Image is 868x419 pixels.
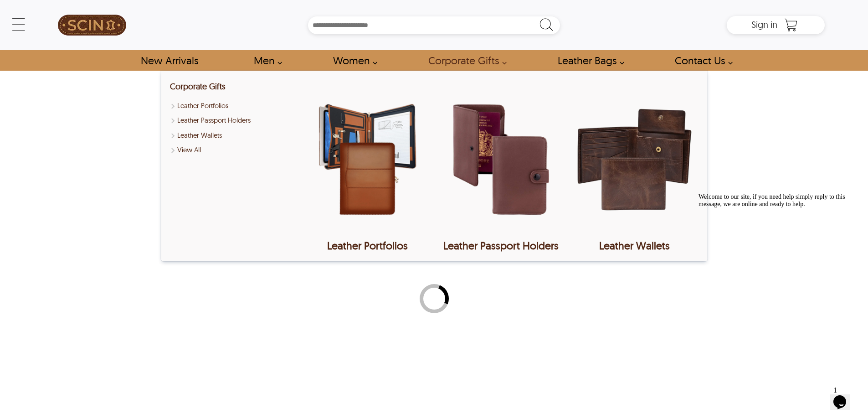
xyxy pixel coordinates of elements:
[570,80,698,252] a: Leather Wallets
[170,81,226,92] a: Shop Leather Corporate Gifts
[782,18,800,32] a: Shopping Cart
[170,101,298,111] a: Shop Leather Portfolios
[43,5,141,46] a: SCIN
[170,115,298,126] a: Shop Leather Passport Holders
[323,50,382,71] a: Shop Women Leather Jackets
[570,239,698,252] div: Leather Wallets
[303,80,431,239] img: Leather Portfolios
[58,5,126,46] img: SCIN
[751,22,777,29] a: Sign in
[437,80,565,252] a: Leather Passport Holders
[170,145,298,155] a: Shop Leather Corporate Gifts
[695,190,859,378] iframe: chat widget
[243,50,287,71] a: shop men's leather jackets
[547,50,629,71] a: Shop Leather Bags
[664,50,738,71] a: contact-us
[570,80,698,239] img: Leather Wallets
[303,239,431,252] div: Leather Portfolios
[437,239,565,252] div: Leather Passport Holders
[830,383,859,410] iframe: chat widget
[130,50,208,71] a: Shop New Arrivals
[418,50,512,71] a: Shop Leather Corporate Gifts
[437,80,565,239] img: Leather Passport Holders
[4,4,150,18] span: Welcome to our site, if you need help simply reply to this message, we are online and ready to help.
[751,19,777,30] span: Sign in
[170,130,298,141] a: Shop Leather Wallets
[303,80,431,252] a: Leather Portfolios
[4,4,168,18] div: Welcome to our site, if you need help simply reply to this message, we are online and ready to help.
